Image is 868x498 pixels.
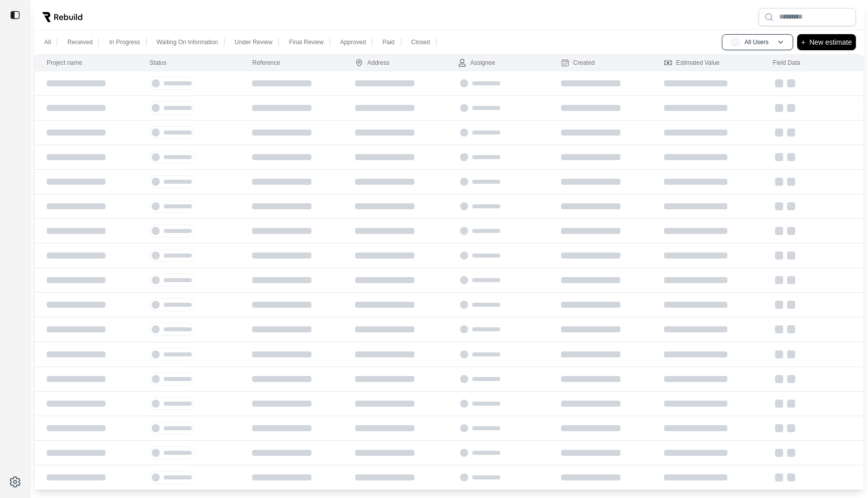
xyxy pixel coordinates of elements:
p: All [44,38,51,46]
span: AU [730,37,740,47]
p: Approved [340,38,366,46]
div: Field Data [773,59,801,67]
p: Paid [382,38,394,46]
div: Created [561,59,595,67]
div: Assignee [458,59,495,67]
p: In Progress [109,38,140,46]
p: Received [67,38,92,46]
p: Under Review [235,38,272,46]
div: Status [149,59,166,67]
p: New estimate [809,36,852,48]
img: toggle sidebar [10,10,20,20]
p: Closed [411,38,430,46]
p: All Users [744,38,769,46]
button: AUAll Users [722,34,793,50]
p: + [801,36,805,48]
div: Reference [252,59,280,67]
div: Project name [47,59,82,67]
div: Address [355,59,389,67]
p: Final Review [289,38,323,46]
button: +New estimate [797,34,856,50]
div: Estimated Value [664,59,720,67]
img: Rebuild [42,12,82,22]
p: Waiting On Information [157,38,218,46]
